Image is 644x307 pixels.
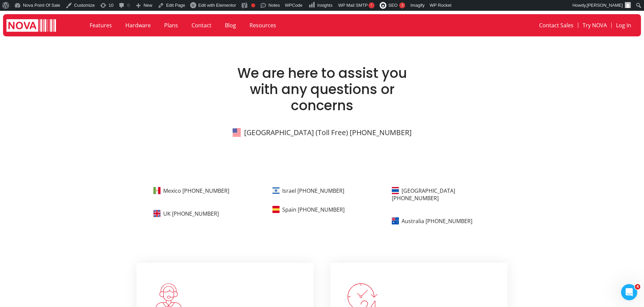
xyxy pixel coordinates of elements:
[251,3,255,7] div: Focus keyphrase not set
[6,19,56,33] img: logo white
[621,284,637,300] iframe: Intercom live chat
[218,18,243,33] a: Blog
[388,3,398,8] span: SEO
[317,3,332,8] span: Insights
[612,18,636,33] a: Log In
[163,187,229,194] a: Mexico [PHONE_NUMBER]
[451,18,635,33] nav: Menu
[578,18,611,33] a: Try NOVA
[399,2,405,8] div: 3
[185,18,218,33] a: Contact
[369,2,375,8] span: !
[157,18,185,33] a: Plans
[635,284,640,289] span: 4
[282,187,344,194] a: Israel [PHONE_NUMBER]
[244,128,412,137] a: [GEOGRAPHIC_DATA] (Toll Free) [PHONE_NUMBER]
[83,18,444,33] nav: Menu
[392,187,455,202] a: [GEOGRAPHIC_DATA] [PHONE_NUMBER]
[163,210,219,217] a: UK [PHONE_NUMBER]
[587,3,623,8] span: [PERSON_NAME]
[402,217,472,225] a: Australia [PHONE_NUMBER]
[282,206,345,213] a: Spain [PHONE_NUMBER]
[535,18,578,33] a: Contact Sales
[119,18,157,33] a: Hardware
[224,65,420,114] h1: We are here to assist you with any questions or concerns
[83,18,119,33] a: Features
[243,18,283,33] a: Resources
[198,3,236,8] span: Edit with Elementor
